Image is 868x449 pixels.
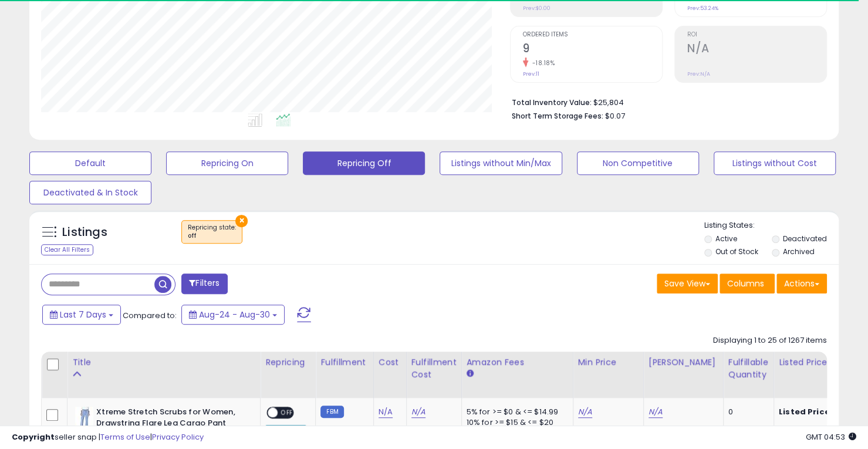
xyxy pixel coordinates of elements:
[512,94,818,109] li: $25,804
[199,309,270,320] span: Aug-24 - Aug-30
[265,356,310,369] div: Repricing
[166,151,288,175] button: Repricing On
[12,431,55,443] strong: Copyright
[687,42,826,58] h2: N/A
[440,151,562,175] button: Listings without Min/Max
[657,274,718,293] button: Save View
[687,5,718,12] small: Prev: 53.24%
[727,278,764,289] span: Columns
[411,356,457,381] div: Fulfillment Cost
[523,42,662,58] h2: 9
[467,369,474,379] small: Amazon Fees.
[379,406,393,418] a: N/A
[303,151,425,175] button: Repricing Off
[41,244,93,255] div: Clear All Filters
[715,247,758,256] label: Out of Stock
[528,59,555,67] small: -18.18%
[467,407,564,417] div: 5% for >= $0 & <= $14.99
[411,406,425,418] a: N/A
[60,309,106,320] span: Last 7 Days
[687,32,826,38] span: ROI
[278,408,296,418] span: OFF
[42,305,121,325] button: Last 7 Days
[188,223,236,241] span: Repricing state :
[181,274,227,294] button: Filters
[649,406,663,418] a: N/A
[512,97,592,107] b: Total Inventory Value:
[235,215,248,227] button: ×
[714,151,836,175] button: Listings without Cost
[523,32,662,38] span: Ordered Items
[704,220,839,231] p: Listing States:
[379,356,401,369] div: Cost
[12,432,204,443] div: seller snap | |
[152,431,204,443] a: Privacy Policy
[123,310,177,321] span: Compared to:
[783,234,827,244] label: Deactivated
[29,151,151,175] button: Default
[320,406,343,418] small: FBM
[687,70,710,77] small: Prev: N/A
[776,274,827,293] button: Actions
[188,232,236,240] div: off
[649,356,718,369] div: [PERSON_NAME]
[720,274,775,293] button: Columns
[181,305,285,325] button: Aug-24 - Aug-30
[577,151,699,175] button: Non Competitive
[29,181,151,204] button: Deactivated & In Stock
[806,431,856,443] span: 2025-09-7 04:53 GMT
[320,356,368,369] div: Fulfillment
[578,406,592,418] a: N/A
[779,406,832,417] b: Listed Price:
[713,335,827,346] div: Displaying 1 to 25 of 1267 items
[512,111,603,121] b: Short Term Storage Fees:
[605,110,625,121] span: $0.07
[523,5,550,12] small: Prev: $0.00
[523,70,539,77] small: Prev: 11
[578,356,639,369] div: Min Price
[62,224,107,241] h5: Listings
[728,407,765,417] div: 0
[783,247,815,256] label: Archived
[100,431,150,443] a: Terms of Use
[75,407,93,430] img: 31hx2QBXGiL._SL40_.jpg
[467,356,568,369] div: Amazon Fees
[715,234,737,244] label: Active
[72,356,255,369] div: Title
[728,356,769,381] div: Fulfillable Quantity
